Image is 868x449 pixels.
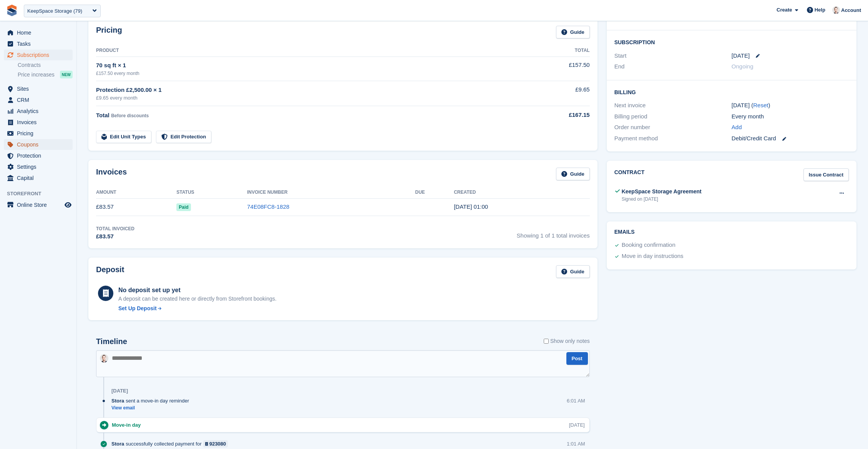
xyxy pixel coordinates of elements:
span: Total [96,112,110,118]
span: Price increases [18,71,55,78]
div: 1:01 AM [567,440,585,447]
th: Status [176,186,247,199]
h2: Invoices [96,168,127,180]
p: A deposit can be created here or directly from Storefront bookings. [118,295,277,303]
label: Show only notes [544,337,590,345]
th: Invoice Number [247,186,415,199]
a: Preview store [63,200,73,210]
a: Guide [556,168,590,180]
div: Total Invoiced [96,225,134,232]
span: Tasks [17,38,63,49]
div: Move-in day [112,421,144,429]
a: Price increases NEW [18,70,73,79]
a: Edit Unit Types [96,131,151,143]
div: sent a move-in day reminder [111,397,193,404]
a: menu [4,27,73,38]
div: Move in day instructions [622,252,684,261]
div: Debit/Credit Card [732,134,849,143]
span: Invoices [17,117,63,128]
a: View email [111,405,193,411]
div: Set Up Deposit [118,304,157,313]
a: menu [4,128,73,139]
span: Analytics [17,106,63,116]
div: [DATE] ( ) [732,101,849,110]
div: Protection £2,500.00 × 1 [96,86,514,95]
div: £9.65 every month [96,94,514,102]
div: £167.15 [514,111,590,120]
a: Issue Contract [803,168,849,181]
span: Before discounts [111,113,149,118]
img: stora-icon-8386f47178a22dfd0bd8f6a31ec36ba5ce8667c1dd55bd0f319d3a0aa187defe.svg [6,5,18,16]
th: Due [415,186,454,199]
h2: Contract [614,168,645,181]
h2: Pricing [96,26,122,38]
div: 70 sq ft × 1 [96,61,514,70]
img: Jeff Knox [100,354,108,363]
span: Settings [17,161,63,172]
a: menu [4,38,73,49]
a: Add [732,123,742,132]
span: Help [815,6,825,14]
span: CRM [17,95,63,105]
span: Home [17,27,63,38]
div: Payment method [614,134,732,143]
th: Amount [96,186,176,199]
h2: Subscription [614,38,849,46]
th: Product [96,45,514,57]
th: Created [454,186,589,199]
time: 2025-09-26 00:00:57 UTC [454,203,488,210]
div: successfully collected payment for [111,440,232,447]
span: Sites [17,83,63,94]
a: menu [4,200,73,210]
a: menu [4,83,73,94]
div: [DATE] [569,421,585,429]
div: No deposit set up yet [118,286,277,295]
td: £9.65 [514,81,590,106]
a: Reset [753,102,768,108]
span: Capital [17,173,63,183]
span: Stora [111,397,124,404]
a: menu [4,161,73,172]
div: Next invoice [614,101,732,110]
span: Create [777,6,792,14]
div: £157.50 every month [96,70,514,77]
td: £157.50 [514,57,590,81]
a: Guide [556,26,590,38]
span: Subscriptions [17,50,63,60]
span: Ongoing [732,63,753,70]
a: Edit Protection [156,131,211,143]
a: Set Up Deposit [118,304,277,313]
span: Paid [176,203,191,211]
div: KeepSpace Storage (79) [27,7,82,15]
div: Booking confirmation [622,241,675,250]
a: 74E08FC8-1828 [247,203,289,210]
a: menu [4,173,73,183]
a: menu [4,117,73,128]
div: Billing period [614,112,732,121]
a: 923080 [203,440,228,447]
span: Storefront [7,190,76,198]
a: Contracts [18,62,73,69]
a: Guide [556,265,590,278]
h2: Deposit [96,265,124,278]
h2: Emails [614,229,849,235]
td: £83.57 [96,198,176,216]
h2: Timeline [96,337,127,346]
span: Coupons [17,139,63,150]
div: 923080 [209,440,226,447]
h2: Billing [614,88,849,96]
button: Post [566,352,588,365]
span: Pricing [17,128,63,139]
div: 6:01 AM [567,397,585,404]
a: menu [4,150,73,161]
div: Signed on [DATE] [622,196,702,203]
div: End [614,62,732,71]
div: Order number [614,123,732,132]
a: menu [4,95,73,105]
time: 2025-09-26 00:00:00 UTC [732,52,750,60]
div: Start [614,52,732,60]
th: Total [514,45,590,57]
div: £83.57 [96,232,134,241]
span: Account [841,7,861,14]
div: Every month [732,112,849,121]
